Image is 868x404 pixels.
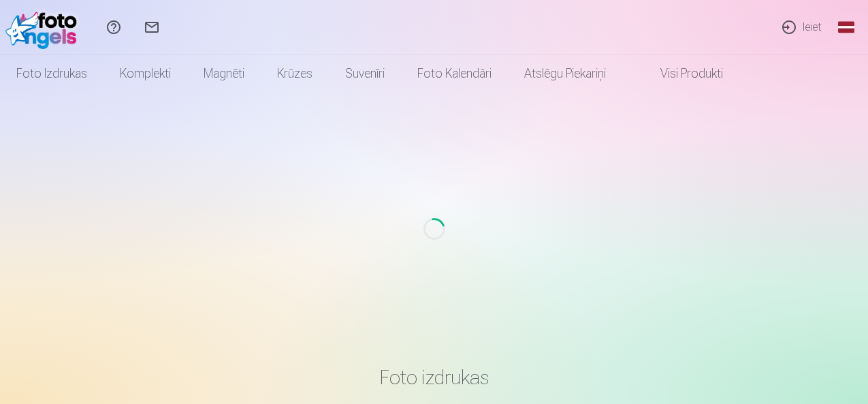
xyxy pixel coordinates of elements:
a: Krūzes [261,55,329,93]
a: Magnēti [187,55,261,93]
h3: Foto izdrukas [37,365,832,390]
a: Visi produkti [622,55,739,93]
a: Atslēgu piekariņi [508,55,622,93]
a: Suvenīri [329,55,401,93]
img: /fa1 [5,5,84,49]
a: Komplekti [103,55,187,93]
a: Foto kalendāri [401,55,508,93]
